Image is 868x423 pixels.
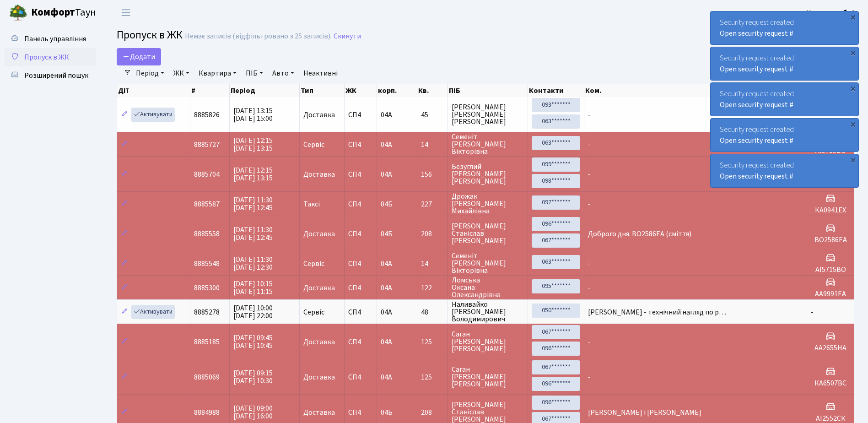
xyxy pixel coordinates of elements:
span: 04А [381,372,392,382]
th: Дії [117,84,190,97]
a: ЖК [170,65,193,81]
span: 208 [421,230,444,238]
span: [DATE] 11:30 [DATE] 12:45 [233,195,273,213]
span: Доставка [303,338,335,346]
h5: AA2655HA [811,344,850,352]
span: [PERSON_NAME] - технічний нагляд по р… [588,307,726,317]
a: Open security request # [720,100,793,110]
th: ПІБ [448,84,528,97]
span: Доставка [303,230,335,238]
span: 8885548 [194,259,220,269]
a: Open security request # [720,171,793,181]
a: Розширений пошук [5,66,96,85]
span: Саган [PERSON_NAME] [PERSON_NAME] [452,366,524,388]
span: Семеніт [PERSON_NAME] Вікторівна [452,133,524,155]
img: logo.png [9,4,27,22]
span: [DATE] 11:30 [DATE] 12:30 [233,255,273,272]
th: Період [230,84,299,97]
span: [DATE] 09:00 [DATE] 16:00 [233,403,273,421]
span: Ломська Оксана Олександрівна [452,277,524,298]
span: Доставка [303,409,335,416]
span: СП4 [348,260,373,267]
th: корп. [377,84,417,97]
span: 8885826 [194,110,220,120]
span: 04Б [381,199,393,209]
span: СП4 [348,171,373,178]
span: Доставка [303,374,335,381]
div: Security request created [711,11,858,44]
div: × [848,48,857,57]
th: ЖК [345,84,377,97]
span: 8885587 [194,199,220,209]
span: 122 [421,284,444,292]
span: Семеніт [PERSON_NAME] Вікторівна [452,252,524,274]
span: 45 [421,111,444,119]
th: # [190,84,230,97]
span: 227 [421,201,444,208]
span: [DATE] 12:15 [DATE] 13:15 [233,136,273,153]
a: Open security request # [720,28,793,38]
span: Пропуск в ЖК [117,27,183,43]
span: 04Б [381,407,393,418]
span: 14 [421,141,444,148]
span: 04А [381,140,392,150]
a: Період [132,65,168,81]
th: Контакти [528,84,584,97]
span: - [588,259,591,269]
th: Кв. [417,84,448,97]
span: 04Б [381,229,393,239]
span: Безуглий [PERSON_NAME] [PERSON_NAME] [452,163,524,185]
span: Саган [PERSON_NAME] [PERSON_NAME] [452,331,524,352]
div: Security request created [711,119,858,152]
div: × [848,155,857,164]
div: × [848,119,857,129]
span: [PERSON_NAME] Станіслав [PERSON_NAME] [452,401,524,423]
span: Сервіс [303,141,324,148]
span: 8885727 [194,140,220,150]
b: Комфорт [31,5,75,20]
span: 208 [421,409,444,416]
div: × [848,84,857,93]
span: Пропуск в ЖК [24,52,69,62]
span: [PERSON_NAME] [PERSON_NAME] [PERSON_NAME] [452,103,524,125]
span: Таксі [303,201,320,208]
button: Переключити навігацію [114,5,137,20]
span: 04А [381,259,392,269]
th: Ком. [584,84,807,97]
span: 48 [421,309,444,316]
span: [DATE] 10:00 [DATE] 22:00 [233,303,273,321]
div: Security request created [711,47,858,80]
span: - [588,337,591,347]
span: Доставка [303,111,335,119]
span: 04А [381,337,392,347]
span: [PERSON_NAME] Станіслав [PERSON_NAME] [452,222,524,244]
h5: АІ5715ВО [811,266,850,274]
span: 8885278 [194,307,220,317]
span: 8885704 [194,169,220,179]
a: ПІБ [242,65,267,81]
span: СП4 [348,111,373,119]
span: [DATE] 13:15 [DATE] 15:00 [233,106,273,124]
span: Сервіс [303,260,324,267]
h5: КА6507ВС [811,379,850,388]
span: 125 [421,374,444,381]
span: СП4 [348,141,373,148]
div: Немає записів (відфільтровано з 25 записів). [185,32,332,41]
span: СП4 [348,201,373,208]
span: 04А [381,283,392,293]
span: Доставка [303,171,335,178]
span: Доставка [303,284,335,292]
a: Панель управління [5,30,96,48]
div: × [848,12,857,22]
span: Додати [123,52,155,62]
span: - [811,307,814,317]
span: - [588,283,591,293]
a: Активувати [131,305,175,319]
span: 04А [381,307,392,317]
a: Консьєрж б. 4. [806,7,857,18]
span: 8885069 [194,372,220,382]
span: СП4 [348,409,373,416]
span: - [588,372,591,382]
span: Таун [31,5,96,21]
span: - [588,140,591,150]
